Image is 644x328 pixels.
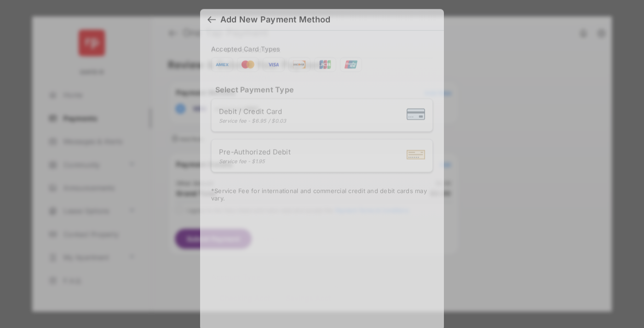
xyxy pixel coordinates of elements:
h4: Pre-Authorized Debit [211,46,281,54]
span: Accepted Card Types [211,45,284,53]
button: Checking Acct [212,286,278,311]
button: Savings Acct [278,286,339,311]
label: Account Type [211,272,433,282]
div: Add New Payment Method [220,15,330,25]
